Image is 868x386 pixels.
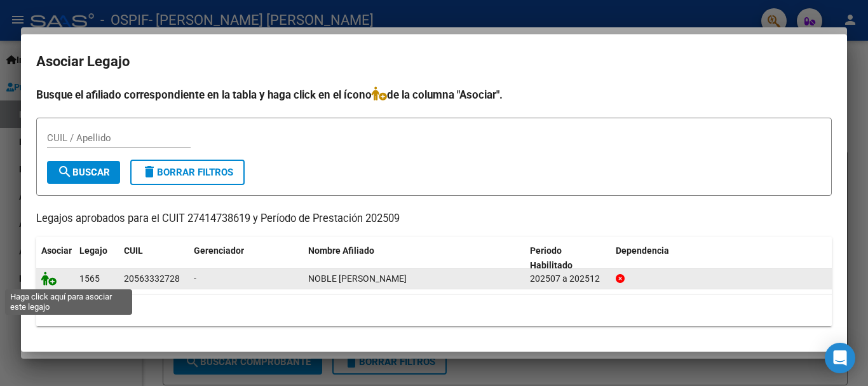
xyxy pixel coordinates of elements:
[119,237,189,279] datatable-header-cell: CUIL
[194,273,196,284] span: -
[530,272,606,286] div: 202507 a 202512
[189,237,303,279] datatable-header-cell: Gerenciador
[36,86,832,103] h4: Busque el afiliado correspondiente en la tabla y haga click en el ícono de la columna "Asociar".
[36,211,832,227] p: Legajos aprobados para el CUIT 27414738619 y Período de Prestación 202509
[525,237,611,279] datatable-header-cell: Periodo Habilitado
[79,273,100,284] span: 1565
[616,245,669,256] span: Dependencia
[142,164,157,179] mat-icon: delete
[308,245,374,256] span: Nombre Afiliado
[611,237,832,279] datatable-header-cell: Dependencia
[79,245,107,256] span: Legajo
[36,294,832,326] div: 1 registros
[124,272,180,286] div: 20563332728
[303,237,525,279] datatable-header-cell: Nombre Afiliado
[130,160,245,185] button: Borrar Filtros
[74,237,119,279] datatable-header-cell: Legajo
[194,245,244,256] span: Gerenciador
[36,50,832,74] h2: Asociar Legajo
[142,167,233,178] span: Borrar Filtros
[36,237,74,279] datatable-header-cell: Asociar
[41,245,72,256] span: Asociar
[825,343,855,373] div: Open Intercom Messenger
[57,167,110,178] span: Buscar
[57,164,72,179] mat-icon: search
[530,245,573,270] span: Periodo Habilitado
[308,273,407,284] span: NOBLE JOAQUIN ROMAN
[47,161,120,184] button: Buscar
[124,245,143,256] span: CUIL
